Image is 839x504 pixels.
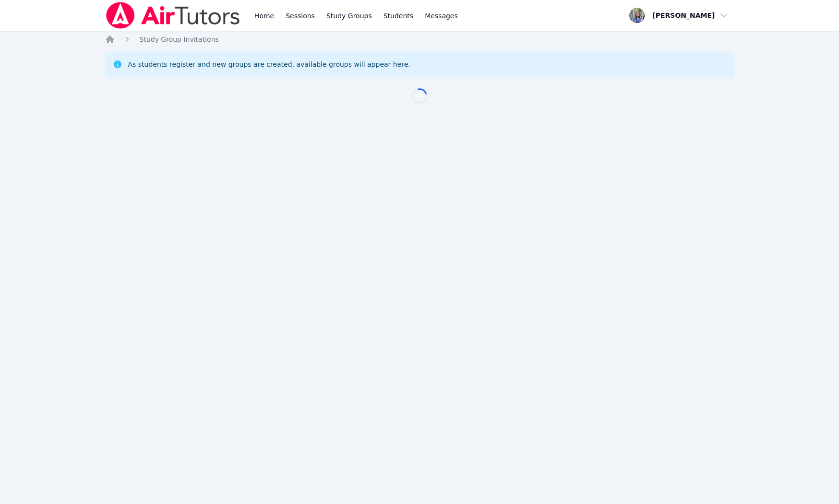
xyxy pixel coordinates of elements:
span: Study Group Invitations [140,36,219,43]
img: Air Tutors [105,2,241,29]
a: Study Group Invitations [140,35,219,44]
div: As students register and new groups are created, available groups will appear here. [128,60,410,69]
span: Messages [425,11,458,21]
nav: Breadcrumb [105,35,734,44]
